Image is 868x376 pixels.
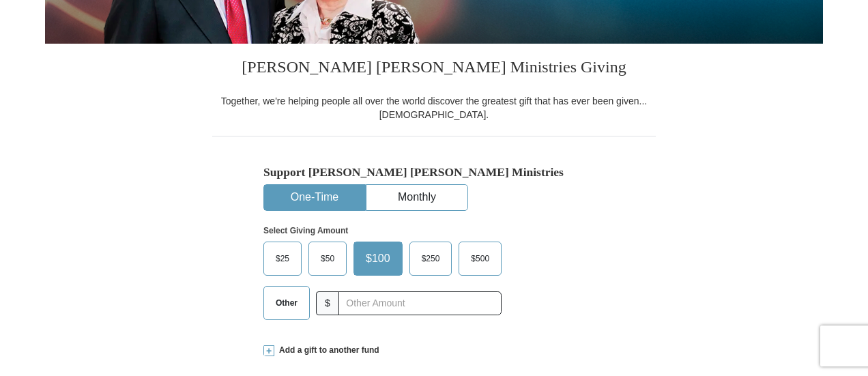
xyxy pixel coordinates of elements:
[314,248,341,269] span: $50
[212,44,656,94] h3: [PERSON_NAME] [PERSON_NAME] Ministries Giving
[263,226,348,235] strong: Select Giving Amount
[464,248,496,269] span: $500
[316,291,339,315] span: $
[366,185,467,210] button: Monthly
[415,248,447,269] span: $250
[269,293,304,313] span: Other
[359,248,397,269] span: $100
[274,345,379,356] span: Add a gift to another fund
[263,165,605,179] h5: Support [PERSON_NAME] [PERSON_NAME] Ministries
[264,185,365,210] button: One-Time
[269,248,296,269] span: $25
[212,94,656,121] div: Together, we're helping people all over the world discover the greatest gift that has ever been g...
[338,291,502,315] input: Other Amount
